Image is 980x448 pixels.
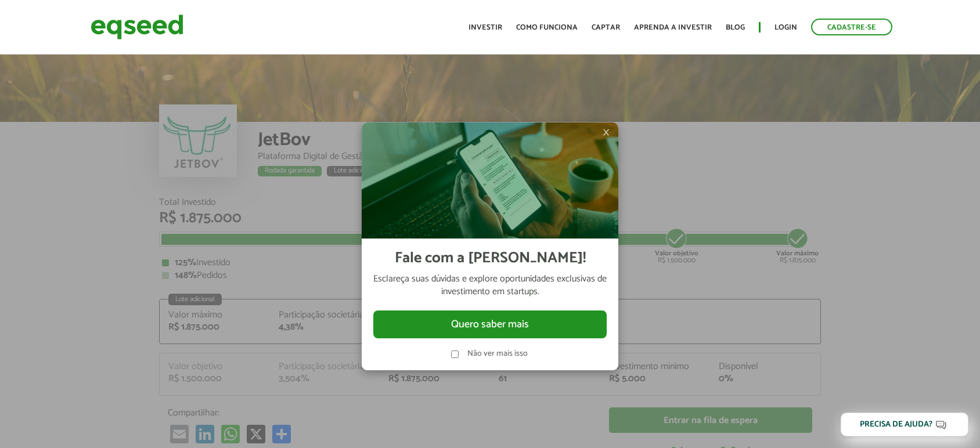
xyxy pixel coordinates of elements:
span: × [603,125,610,139]
a: Blog [726,24,745,31]
h2: Fale com a [PERSON_NAME]! [395,250,586,267]
a: Login [774,24,797,31]
button: Quero saber mais [373,310,607,338]
a: Aprenda a investir [634,24,712,31]
img: Imagem celular [362,122,618,239]
label: Não ver mais isso [467,350,529,358]
a: Cadastre-se [811,19,892,35]
a: Como funciona [516,24,578,31]
a: Captar [592,24,620,31]
a: Investir [469,24,502,31]
img: EqSeed [91,12,183,42]
p: Esclareça suas dúvidas e explore oportunidades exclusivas de investimento em startups. [373,273,607,299]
